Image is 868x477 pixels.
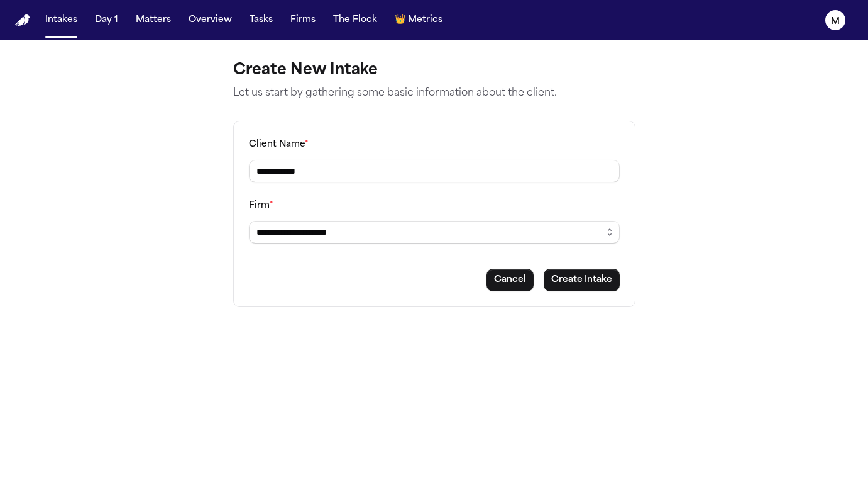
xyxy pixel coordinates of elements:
button: crownMetrics [390,9,448,31]
button: The Flock [328,9,382,31]
button: Matters [131,9,176,31]
input: Select a firm [249,221,620,244]
h1: Create New Intake [233,60,635,81]
button: Tasks [244,9,278,31]
input: Client name [249,160,620,182]
button: Day 1 [90,9,123,31]
img: Finch Logo [15,14,30,26]
p: Let us start by gathering some basic information about the client. [233,86,635,101]
button: Cancel intake creation [486,269,534,291]
button: Firms [285,9,321,31]
button: Create intake [544,269,620,291]
label: Client Name [249,140,309,149]
label: Firm [249,201,273,210]
a: Home [15,14,30,26]
button: Intakes [40,9,82,31]
button: Overview [184,9,237,31]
